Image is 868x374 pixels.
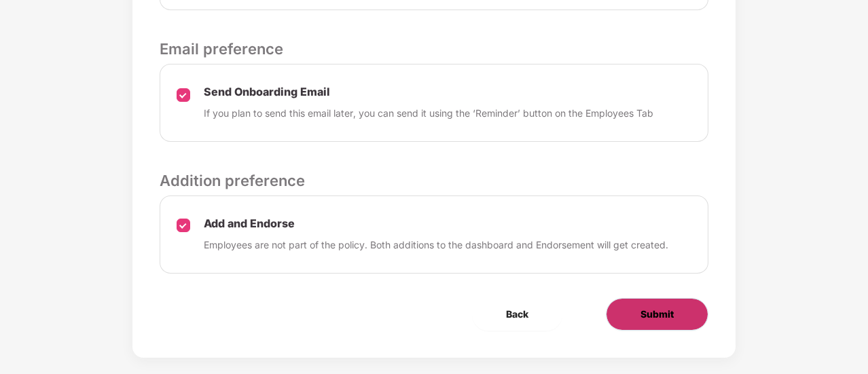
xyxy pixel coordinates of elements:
span: Submit [640,307,674,322]
p: Email preference [160,37,708,60]
p: Send Onboarding Email [204,85,653,99]
span: Back [506,307,528,322]
button: Back [472,298,562,331]
p: Employees are not part of the policy. Both additions to the dashboard and Endorsement will get cr... [204,238,668,253]
button: Submit [606,298,708,331]
p: Add and Endorse [204,217,668,231]
p: If you plan to send this email later, you can send it using the ‘Reminder’ button on the Employee... [204,106,653,121]
p: Addition preference [160,169,708,192]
